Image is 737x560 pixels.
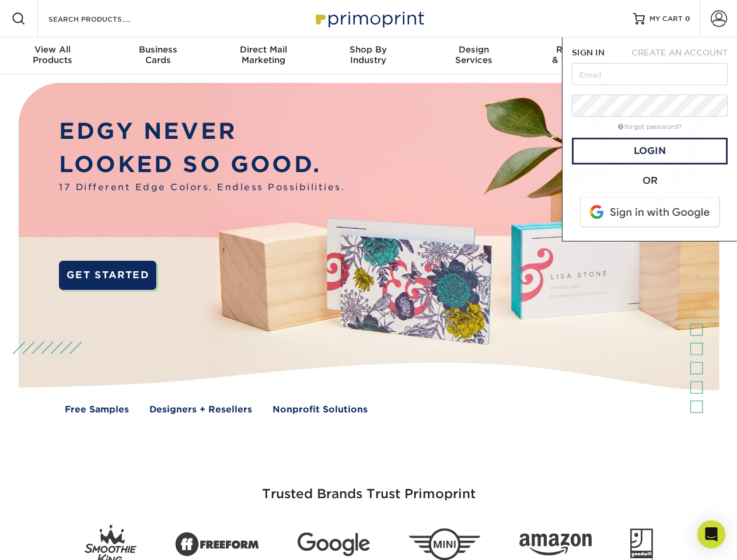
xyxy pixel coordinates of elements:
div: Open Intercom Messenger [697,520,725,548]
span: Resources [526,44,631,55]
img: Google [298,533,370,556]
a: Shop ByIndustry [316,37,421,75]
span: 17 Different Edge Colors. Endless Possibilities. [59,181,345,194]
span: Shop By [316,44,421,55]
span: MY CART [649,14,683,24]
span: Business [105,44,210,55]
img: Primoprint [310,6,427,31]
a: BusinessCards [105,37,210,75]
input: SEARCH PRODUCTS..... [47,12,161,26]
div: & Templates [526,44,631,65]
a: Nonprofit Solutions [273,403,368,416]
a: GET STARTED [59,261,156,290]
p: EDGY NEVER [59,115,345,148]
a: Designers + Resellers [149,403,252,416]
h3: Trusted Brands Trust Primoprint [27,459,710,516]
div: Cards [105,44,210,65]
span: 0 [685,15,690,23]
span: Design [421,44,526,55]
a: Resources& Templates [526,37,631,75]
div: Services [421,44,526,65]
img: Amazon [519,534,592,556]
span: SIGN IN [572,48,605,57]
p: LOOKED SO GOOD. [59,148,345,181]
a: Free Samples [65,403,129,416]
div: OR [572,174,728,188]
span: CREATE AN ACCOUNT [631,48,728,57]
a: DesignServices [421,37,526,75]
a: Direct MailMarketing [211,37,316,75]
span: Direct Mail [211,44,316,55]
div: Industry [316,44,421,65]
a: Login [572,138,728,164]
div: Marketing [211,44,316,65]
a: forgot password? [618,123,682,131]
img: Goodwill [630,528,653,560]
input: Email [572,63,728,85]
